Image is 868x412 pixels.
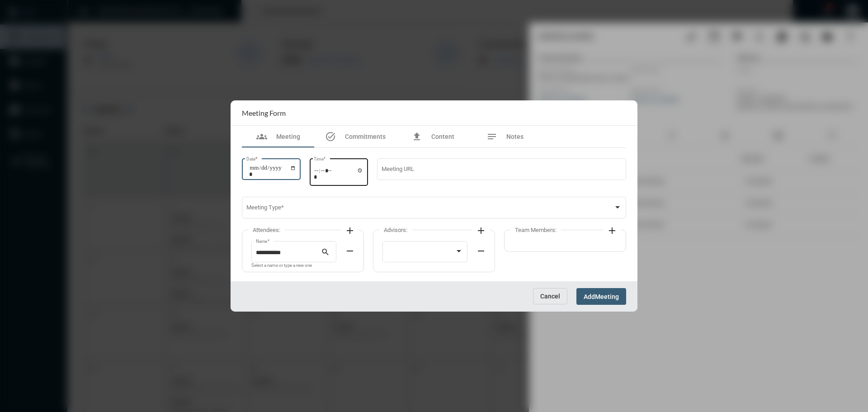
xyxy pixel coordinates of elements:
mat-icon: remove [476,246,486,256]
mat-icon: notes [486,131,497,142]
mat-icon: add [344,225,355,236]
span: Content [431,133,454,140]
mat-icon: groups [256,131,267,142]
label: Advisors: [379,227,412,233]
mat-icon: task_alt [325,131,336,142]
span: Meeting [595,293,619,300]
h2: Meeting Form [242,109,286,117]
mat-icon: search [321,247,332,258]
label: Attendees: [248,227,285,233]
mat-icon: add [607,225,618,236]
span: Cancel [540,293,560,300]
mat-icon: add [476,225,486,236]
label: Team Members: [510,227,561,233]
mat-icon: file_upload [411,131,422,142]
mat-hint: Select a name or type a new one [251,263,312,268]
span: Commitments [345,133,386,140]
button: AddMeeting [576,288,626,305]
mat-icon: remove [344,246,355,256]
span: Notes [506,133,524,140]
span: Add [584,293,595,300]
span: Meeting [276,133,300,140]
button: Cancel [533,288,567,304]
